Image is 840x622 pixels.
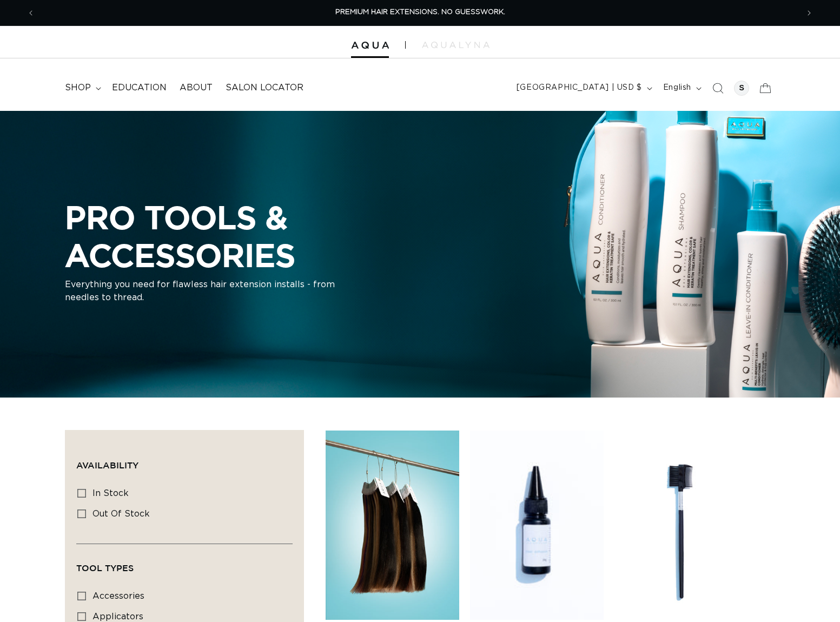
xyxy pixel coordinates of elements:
img: Aqua Hair Extensions [351,42,389,49]
summary: Availability (0 selected) [76,441,293,480]
span: English [663,82,691,94]
span: Education [112,82,167,94]
span: accessories [92,592,144,600]
button: Next announcement [797,3,821,23]
span: [GEOGRAPHIC_DATA] | USD $ [517,82,642,94]
span: In stock [92,489,129,498]
a: Salon Locator [219,76,310,100]
span: applicators [92,612,143,621]
button: English [657,78,706,98]
button: Previous announcement [19,3,43,23]
img: aqualyna.com [422,42,490,48]
a: Education [105,76,173,100]
span: shop [65,82,91,94]
summary: shop [58,76,105,100]
p: Everything you need for flawless hair extension installs - from needles to thread. [65,279,335,305]
button: [GEOGRAPHIC_DATA] | USD $ [510,78,657,98]
span: Out of stock [92,509,150,518]
h2: PRO TOOLS & ACCESSORIES [65,198,476,274]
span: Tool Types [76,563,134,573]
span: PREMIUM HAIR EXTENSIONS. NO GUESSWORK. [335,9,505,16]
span: Availability [76,460,138,470]
summary: Tool Types (0 selected) [76,544,293,583]
a: About [173,76,219,100]
span: About [180,82,213,94]
span: Salon Locator [226,82,303,94]
summary: Search [706,76,730,100]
